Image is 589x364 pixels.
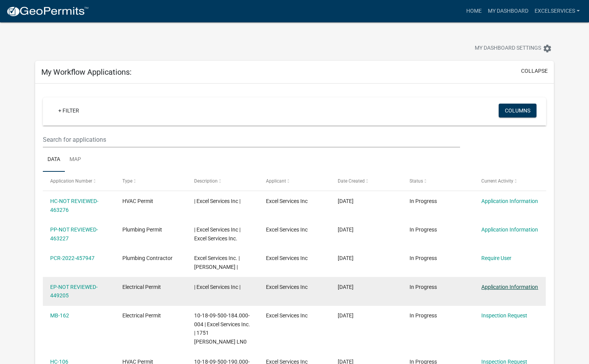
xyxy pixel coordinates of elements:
a: HC-NOT REVIEWED-463276 [50,198,98,213]
span: Application Number [50,178,92,184]
a: Home [463,4,485,18]
span: | Excel Services Inc | [194,284,240,290]
button: Columns [499,104,537,117]
span: Excel Services Inc [266,198,308,204]
datatable-header-cell: Applicant [259,172,330,190]
span: Excel Services Inc [266,284,308,290]
span: Date Created [338,178,365,184]
datatable-header-cell: Current Activity [474,172,546,190]
span: Excel Services Inc [266,226,308,233]
span: Plumbing Contractor [122,255,173,261]
a: Map [65,148,86,172]
span: HVAC Permit [122,198,153,204]
span: 08/01/2025 [338,255,354,261]
a: MB-162 [50,312,69,319]
input: Search for applications [43,132,460,148]
datatable-header-cell: Description [187,172,259,190]
span: Description [194,178,218,184]
span: In Progress [410,255,437,261]
a: Application Information [481,284,538,290]
a: Inspection Request [481,312,527,319]
span: Excel Services Inc [266,255,308,261]
span: Status [410,178,423,184]
button: My Dashboard Settingssettings [469,41,558,56]
datatable-header-cell: Status [402,172,474,190]
a: PCR-2022-457947 [50,255,95,261]
span: 08/13/2025 [338,198,354,204]
span: In Progress [410,226,437,233]
a: My Dashboard [485,4,531,18]
span: Excel Services Inc. | Brian Smith | [194,255,240,270]
span: In Progress [410,198,437,204]
a: EP-NOT REVIEWED-449205 [50,284,98,299]
a: PP-NOT REVIEWED-463227 [50,226,98,242]
span: Plumbing Permit [122,226,162,233]
a: + Filter [52,104,85,117]
span: 10-18-09-500-184.000-004 | Excel Services Inc. | 1751 PENNY MARTIN LN0 [194,312,250,345]
span: 06/16/2025 [338,312,354,319]
i: settings [543,44,552,53]
span: Current Activity [481,178,513,184]
span: 07/14/2025 [338,284,354,290]
span: Excel Services Inc [266,312,308,319]
span: In Progress [410,284,437,290]
a: Application Information [481,198,538,204]
span: Electrical Permit [122,312,161,319]
datatable-header-cell: Application Number [43,172,115,190]
datatable-header-cell: Date Created [330,172,402,190]
span: In Progress [410,312,437,319]
span: Electrical Permit [122,284,161,290]
a: Require User [481,255,511,261]
span: | Excel Services Inc | [194,198,240,204]
span: Applicant [266,178,286,184]
span: | Excel Services Inc | Excel Services Inc. [194,226,240,242]
button: collapse [521,67,548,75]
span: Type [122,178,132,184]
span: My Dashboard Settings [475,44,541,53]
a: Data [43,148,65,172]
span: 08/13/2025 [338,226,354,233]
h5: My Workflow Applications: [41,67,132,77]
a: excelservices [531,4,583,18]
a: Application Information [481,226,538,233]
datatable-header-cell: Type [115,172,186,190]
